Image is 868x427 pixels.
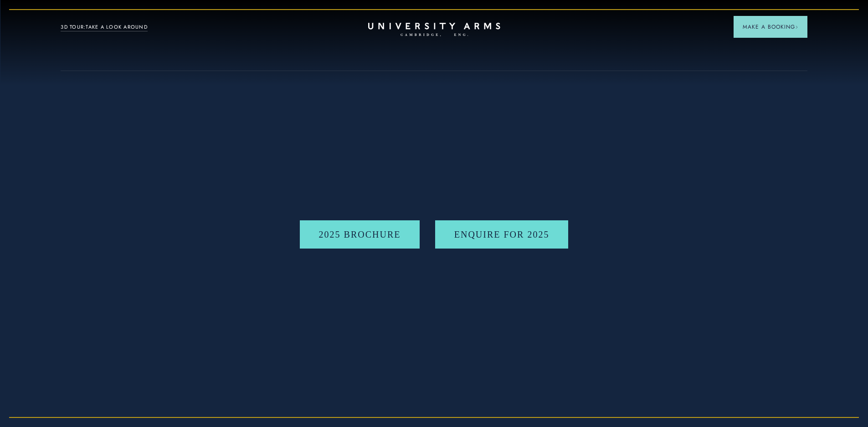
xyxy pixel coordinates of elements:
span: Make a Booking [743,23,798,31]
a: Enquire for 2025 [435,220,569,249]
button: Make a BookingArrow icon [734,16,807,38]
a: 2025 BROCHURE [300,220,420,249]
a: 3D TOUR:TAKE A LOOK AROUND [61,23,148,31]
img: Arrow icon [795,25,798,29]
a: Home [368,23,500,37]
